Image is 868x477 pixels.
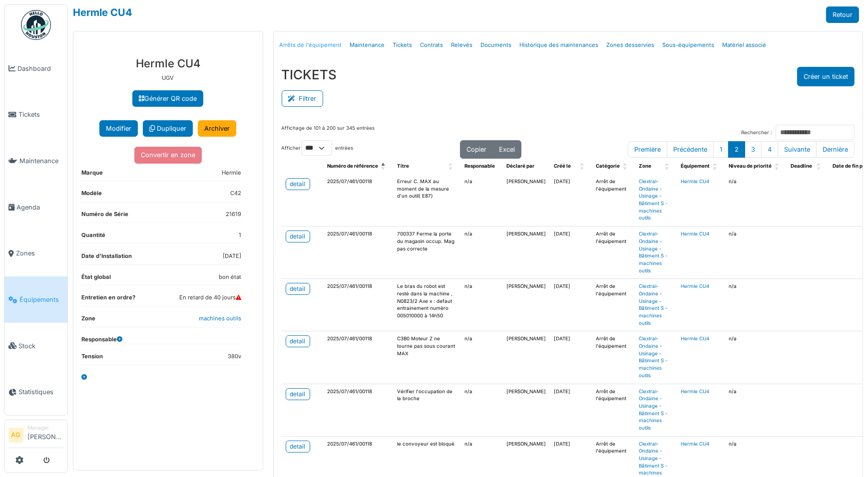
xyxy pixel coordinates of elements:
td: n/a [461,384,503,436]
a: Clextral-Ondaine - Usinage - Bâtiment S - machines outils [639,179,668,221]
span: Numéro de référence [328,163,379,169]
td: 2025/07/461/00118 [324,227,394,279]
a: Documents [477,33,516,57]
a: Contrats [417,33,447,57]
a: Dupliquer [143,120,193,137]
dd: C42 [230,189,241,198]
a: Statistiques [4,369,67,416]
td: 2025/07/461/00118 [324,174,394,227]
dt: Tension [81,352,103,365]
span: Équipement: Activate to sort [713,159,719,174]
span: Créé le [554,163,571,169]
a: Générer QR code [132,90,203,107]
td: [DATE] [550,279,592,331]
button: Previous [667,141,714,158]
dd: [DATE] [223,252,241,260]
a: Hermle CU4 [681,231,710,237]
a: Hermle CU4 [681,179,710,184]
span: Deadline [791,163,813,169]
a: Clextral-Ondaine - Usinage - Bâtiment S - machines outils [639,283,668,325]
td: [DATE] [550,227,592,279]
td: [DATE] [550,384,592,436]
a: detail [286,335,310,347]
span: Maintenance [19,156,63,166]
a: detail [286,441,310,453]
td: Arrêt de l'équipement [592,384,635,436]
span: Responsable [465,163,495,169]
span: Excel [499,146,515,153]
span: Tickets [18,110,63,119]
a: Clextral-Ondaine - Usinage - Bâtiment S - machines outils [639,231,668,273]
span: Dashboard [17,64,63,73]
div: detail [290,284,306,293]
td: Erreur C. MAX au moment de la mesure d'un outil( E87) [394,174,461,227]
td: n/a [461,174,503,227]
a: Dashboard [4,45,67,92]
button: Last [816,141,855,158]
button: Copier [460,140,493,159]
a: AG Manager[PERSON_NAME] [8,424,63,448]
a: Stock [4,323,67,369]
img: Badge_color-CXgf-gQk.svg [21,10,51,40]
span: Zones [16,248,63,258]
td: Arrêt de l'équipement [592,227,635,279]
td: [DATE] [550,174,592,227]
button: Modifier [99,120,138,137]
td: C3B0 Moteur Z ne tourne pas sous courant MAX [394,331,461,384]
dt: Numéro de Série [81,210,128,223]
dt: Modèle [81,189,102,202]
a: Clextral-Ondaine - Usinage - Bâtiment S - machines outils [639,336,668,378]
td: Arrêt de l'équipement [592,331,635,384]
a: detail [286,231,310,242]
span: Équipements [19,295,63,304]
dt: Marque [81,169,103,181]
dt: Quantité [81,231,105,243]
span: Agenda [16,203,63,212]
td: n/a [725,227,787,279]
button: Créer un ticket [797,67,855,86]
td: [PERSON_NAME] [503,331,550,384]
a: Historique des maintenances [516,33,603,57]
button: 4 [761,141,778,158]
td: Le bras du robot est resté dans la machine , N0823/2 Axe x : defaut entrainement numèro 005010000... [394,279,461,331]
a: Hermle CU4 [681,389,710,394]
td: n/a [725,174,787,227]
button: Excel [492,140,521,159]
a: Maintenance [4,138,67,184]
nav: pagination [628,141,855,158]
div: detail [290,232,306,241]
a: Tickets [4,92,67,138]
label: Afficher entrées [282,140,354,156]
a: detail [286,283,310,295]
a: Équipements [4,276,67,323]
button: Next [778,141,817,158]
span: Niveau de priorité: Activate to sort [775,159,781,174]
a: Zones [4,231,67,277]
button: First [628,141,667,158]
a: Maintenance [346,33,389,57]
td: n/a [725,331,787,384]
td: Arrêt de l'équipement [592,279,635,331]
span: Créé le: Activate to sort [580,159,586,174]
td: [PERSON_NAME] [503,227,550,279]
a: Zones desservies [603,33,659,57]
a: detail [286,388,310,400]
div: detail [290,442,306,451]
td: Arrêt de l'équipement [592,174,635,227]
td: n/a [461,331,503,384]
div: detail [290,390,306,399]
td: [PERSON_NAME] [503,384,550,436]
td: n/a [461,227,503,279]
a: Clextral-Ondaine - Usinage - Bâtiment S - machines outils [639,389,668,431]
div: detail [290,337,306,346]
span: Niveau de priorité [729,163,772,169]
td: 2025/07/461/00118 [324,279,394,331]
a: Arrêts de l'équipement [276,33,346,57]
a: Tickets [389,33,417,57]
dd: 1 [239,231,241,239]
span: Équipement [681,163,710,169]
td: [PERSON_NAME] [503,279,550,331]
dt: Responsable [81,335,122,344]
td: 2025/07/461/00118 [324,331,394,384]
label: Rechercher : [741,129,772,137]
